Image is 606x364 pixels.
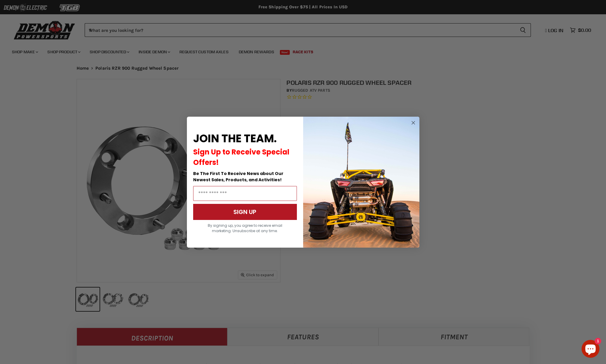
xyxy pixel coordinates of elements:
button: SIGN UP [193,204,297,220]
input: Email Address [193,186,297,201]
span: JOIN THE TEAM. [193,131,277,146]
button: Close dialog [410,119,417,126]
inbox-online-store-chat: Shopify online store chat [580,340,601,359]
span: By signing up, you agree to receive email marketing. Unsubscribe at any time. [208,223,282,233]
span: Sign Up to Receive Special Offers! [193,147,289,167]
img: a9095488-b6e7-41ba-879d-588abfab540b.jpeg [303,117,419,248]
span: Be The First To Receive News about Our Newest Sales, Products, and Activities! [193,171,283,183]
